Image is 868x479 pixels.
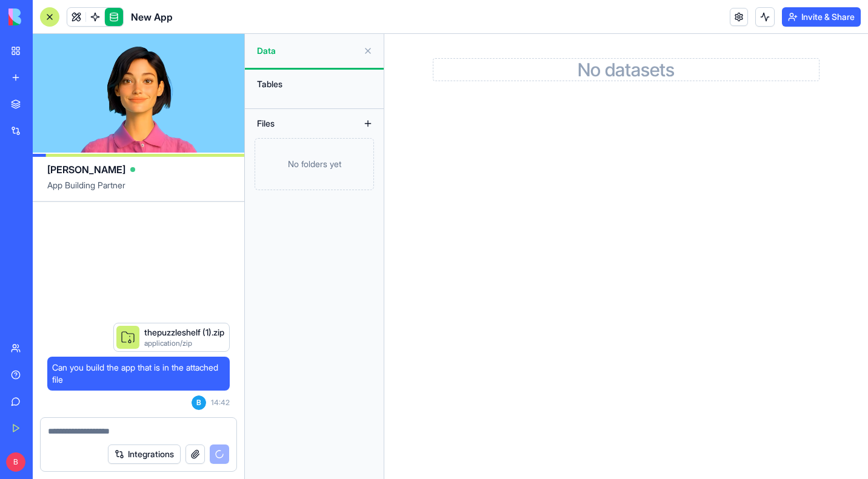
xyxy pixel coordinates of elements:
div: application/zip [144,339,224,348]
span: New App [131,10,173,24]
span: 14:42 [211,398,230,408]
div: Tables [251,74,378,94]
button: Invite & Share [782,7,861,27]
span: Can you build the app that is in the attached file [52,362,225,386]
a: No folders yet [245,138,384,190]
img: logo [8,8,84,25]
span: B [6,452,25,472]
span: App Building Partner [47,179,230,201]
h2: No datasets [433,59,819,81]
span: Data [257,45,358,57]
div: thepuzzleshelf (1).zip [144,326,224,339]
div: No folders yet [255,138,374,190]
div: Files [251,114,348,133]
span: B [192,395,206,410]
span: [PERSON_NAME] [47,162,125,177]
button: Integrations [108,444,181,464]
